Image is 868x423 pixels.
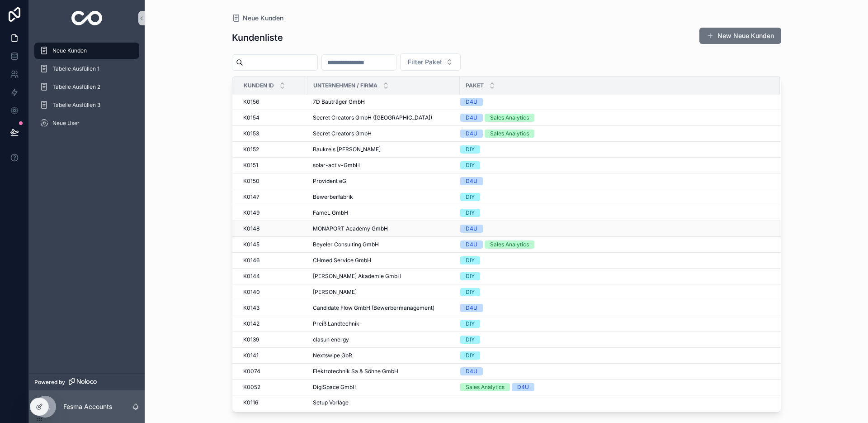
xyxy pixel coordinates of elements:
[243,14,283,23] span: Neue Kunden
[460,383,769,391] a: Sales AnalyticsD4U
[313,130,454,137] a: Secret Creators GmbH
[313,209,348,216] span: FameL GmbH
[243,304,259,312] span: K0143
[466,193,475,201] div: DIY
[466,114,477,122] div: D4U
[243,130,259,137] span: K0153
[243,273,302,280] a: K0144
[313,368,398,375] span: Elektrotechnik Sa & Söhne GmbH
[243,384,302,391] a: K0052
[460,130,769,138] a: D4USales Analytics
[52,83,100,91] span: Tabelle Ausfüllen 2
[490,130,529,138] div: Sales Analytics
[460,240,769,249] a: D4USales Analytics
[313,304,454,312] a: Candidate Flow GmbH (Bewerbermanagement)
[29,374,145,390] a: Powered by
[71,11,103,25] img: App logo
[460,288,769,296] a: DIY
[243,399,258,406] span: K0116
[243,162,258,169] span: K0151
[232,14,283,23] a: Neue Kunden
[243,98,302,106] a: K0156
[466,304,477,312] div: D4U
[313,193,454,201] a: Bewerberfabrik
[460,161,769,169] a: DIY
[460,209,769,217] a: DIY
[34,43,139,59] a: Neue Kunden
[313,304,434,312] span: Candidate Flow GmbH (Bewerbermanagement)
[313,320,454,327] a: Preiß Landtechnik
[243,193,302,201] a: K0147
[313,209,454,216] a: FameL GmbH
[466,82,484,89] span: Paket
[466,351,475,360] div: DIY
[466,161,475,169] div: DIY
[243,209,302,216] a: K0149
[466,336,475,344] div: DIY
[313,241,379,248] span: Beyeler Consulting GmbH
[313,146,381,153] span: Baukreis [PERSON_NAME]
[52,120,80,127] span: Neue User
[400,53,461,71] button: Select Button
[243,257,302,264] a: K0146
[243,384,260,391] span: K0052
[243,146,302,153] a: K0152
[466,225,477,233] div: D4U
[460,225,769,233] a: D4U
[313,193,353,201] span: Bewerberfabrik
[63,402,112,411] p: Fesma Accounts
[243,352,302,359] a: K0141
[313,384,454,391] a: DigiSpace GmbH
[313,288,357,296] span: [PERSON_NAME]
[243,193,259,201] span: K0147
[466,177,477,185] div: D4U
[243,368,260,375] span: K0074
[466,288,475,296] div: DIY
[243,98,259,106] span: K0156
[243,320,259,327] span: K0142
[490,240,529,249] div: Sales Analytics
[313,162,454,169] a: solar-activ-GmbH
[313,178,346,185] span: Provident eG
[243,368,302,375] a: K0074
[243,178,259,185] span: K0150
[243,336,259,343] span: K0139
[34,79,139,95] a: Tabelle Ausfüllen 2
[243,225,302,232] a: K0148
[460,256,769,264] a: DIY
[243,304,302,312] a: K0143
[34,97,139,113] a: Tabelle Ausfüllen 3
[243,241,302,248] a: K0145
[466,240,477,249] div: D4U
[460,177,769,185] a: D4U
[699,28,781,44] a: New Neue Kunden
[460,98,769,106] a: D4U
[460,193,769,201] a: DIY
[313,225,454,232] a: MONAPORT Academy GmbH
[517,383,529,391] div: D4U
[244,82,274,89] span: Kunden ID
[243,336,302,343] a: K0139
[313,114,454,121] a: Secret Creators GmbH ([GEOGRAPHIC_DATA])
[466,272,475,280] div: DIY
[490,114,529,122] div: Sales Analytics
[466,256,475,264] div: DIY
[243,225,259,232] span: K0148
[313,399,454,406] a: Setup Vorlage
[243,257,259,264] span: K0146
[34,115,139,131] a: Neue User
[313,273,401,280] span: [PERSON_NAME] Akademie GmbH
[313,225,388,232] span: MONAPORT Academy GmbH
[313,178,454,185] a: Provident eG
[460,114,769,122] a: D4USales Analytics
[52,47,87,54] span: Neue Kunden
[466,130,477,138] div: D4U
[243,288,260,296] span: K0140
[243,241,259,248] span: K0145
[313,352,454,359] a: Nextswipe GbR
[460,272,769,280] a: DIY
[313,98,454,106] a: 7D Bauträger GmbH
[243,178,302,185] a: K0150
[243,130,302,137] a: K0153
[313,257,454,264] a: CHmed Service GmbH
